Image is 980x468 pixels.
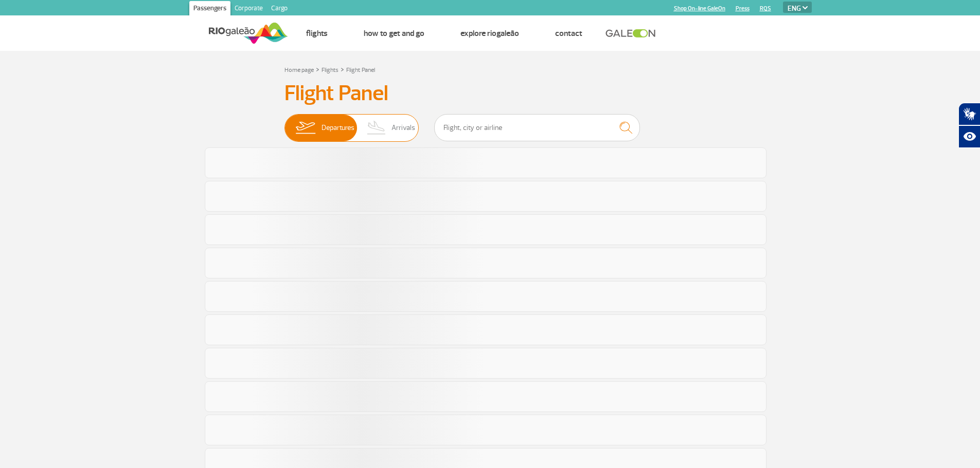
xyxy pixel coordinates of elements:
a: Home page [284,66,314,74]
img: slider-embarque [289,115,322,141]
a: Flight Panel [346,66,375,74]
a: Contact [555,28,582,39]
a: Corporate [230,1,267,17]
h3: Flight Panel [284,81,696,106]
button: Abrir tradutor de língua de sinais. [958,103,980,125]
a: Flights [306,28,328,39]
span: Departures [322,115,354,141]
a: Explore RIOgaleão [460,28,519,39]
img: slider-desembarque [362,115,392,141]
a: How to get and go [364,28,424,39]
span: Arrivals [391,115,415,141]
button: Abrir recursos assistivos. [958,125,980,148]
a: Passengers [189,1,230,17]
a: Cargo [267,1,292,17]
a: Flights [322,66,338,74]
input: Flight, city or airline [434,114,640,141]
a: > [341,63,344,75]
a: Shop On-line GaleOn [674,5,725,12]
a: Press [736,5,750,12]
a: > [316,63,319,75]
a: RQS [760,5,771,12]
div: Plugin de acessibilidade da Hand Talk. [958,103,980,148]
